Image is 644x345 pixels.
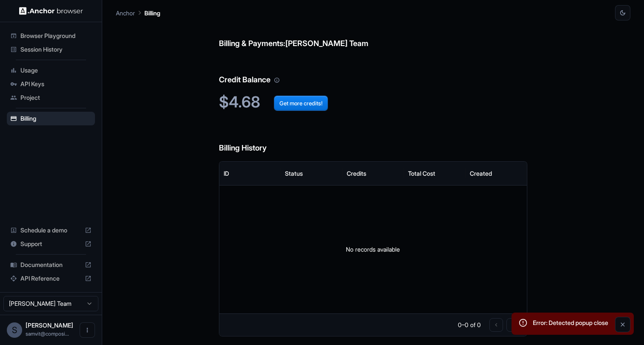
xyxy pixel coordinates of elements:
[7,112,95,125] div: Billing
[7,77,95,91] div: API Keys
[7,223,95,237] div: Schedule a demo
[116,9,135,17] p: Anchor
[7,91,95,104] div: Project
[274,77,280,83] svg: Your credit balance will be consumed as you use the API. Visit the usage page to view a breakdown...
[219,93,528,111] h2: $4.68
[20,93,92,102] span: Project
[274,96,328,111] button: Get more credits!
[347,170,366,177] div: Credits
[20,261,81,269] span: Documentation
[20,32,92,40] span: Browser Playground
[20,45,92,54] span: Session History
[408,170,435,177] div: Total Cost
[20,226,81,235] span: Schedule a demo
[20,80,92,88] span: API Keys
[7,322,22,338] div: S
[7,29,95,43] div: Browser Playground
[20,274,81,283] span: API Reference
[80,322,95,338] button: Open menu
[7,258,95,272] div: Documentation
[219,20,528,50] h6: Billing & Payments: [PERSON_NAME] Team
[533,315,608,332] div: Error: Detected popup close
[219,125,528,154] h6: Billing History
[219,186,527,313] div: No records available
[20,240,81,248] span: Support
[26,322,73,329] span: Samvit Jatia
[7,237,95,251] div: Support
[224,170,229,177] div: ID
[285,170,303,177] div: Status
[20,114,92,123] span: Billing
[7,64,95,77] div: Usage
[19,7,83,15] img: Anchor Logo
[7,43,95,56] div: Session History
[470,170,492,177] div: Created
[615,317,630,332] button: Close
[7,272,95,285] div: API Reference
[116,8,160,17] nav: breadcrumb
[458,321,481,329] p: 0–0 of 0
[144,9,160,17] p: Billing
[20,66,92,75] span: Usage
[26,331,69,337] span: samvit@composio.dev
[219,57,528,86] h6: Credit Balance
